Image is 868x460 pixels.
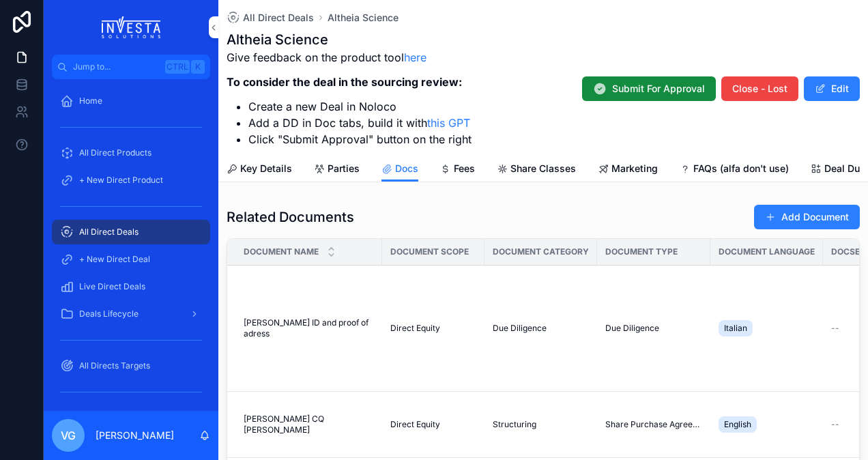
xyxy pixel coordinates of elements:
a: Italian [719,317,815,339]
a: + New Direct Product [52,168,210,192]
span: All Direct Deals [243,11,314,25]
span: Home [79,96,102,106]
a: Direct Equity [390,323,476,334]
a: All Directs Targets [52,354,210,378]
span: Deals Lifecycle [79,308,139,319]
span: Fees [454,162,475,175]
button: Submit For Approval [582,76,716,101]
span: + New Direct Product [79,175,163,186]
a: Direct Equity [390,419,476,430]
a: Docs [381,156,418,182]
span: -- [831,323,839,334]
span: All Direct Deals [79,227,139,238]
a: Share Purchase Agreement [605,419,702,430]
span: Submit For Approval [612,82,705,96]
li: Click "Submit Approval" button on the right [248,131,472,147]
span: Direct Equity [390,323,440,334]
a: Fees [440,156,475,184]
a: Structuring [493,419,589,430]
a: Due Diligence [605,323,702,334]
a: FAQs (alfa don't use) [680,156,789,184]
img: App logo [102,16,161,38]
span: Jump to... [73,61,160,72]
button: Close - Lost [721,76,798,101]
p: Give feedback on the product tool [227,49,472,66]
a: Share Classes [497,156,576,184]
span: -- [831,419,839,430]
span: English [724,419,751,430]
a: Key Details [227,156,292,184]
a: Live Direct Deals [52,274,210,299]
span: Parties [328,162,360,175]
span: Close - Lost [732,82,787,96]
span: FAQs (alfa don't use) [693,162,789,175]
span: Italian [724,323,747,334]
a: All Direct Deals [227,11,314,25]
li: Create a new Deal in Noloco [248,98,472,115]
a: English [719,414,815,435]
button: Add Document [754,205,860,229]
span: Marketing [611,162,658,175]
strong: To consider the deal in the sourcing review: [227,75,462,89]
h1: Related Documents [227,207,354,227]
a: Altheia Science [328,11,399,25]
h1: Altheia Science [227,30,472,49]
span: Structuring [493,419,536,430]
span: Key Details [240,162,292,175]
li: Add a DD in Doc tabs, build it with [248,115,472,131]
a: [PERSON_NAME] CQ [PERSON_NAME] [244,414,374,435]
span: Due Diligence [605,323,659,334]
a: + New Direct Deal [52,247,210,272]
a: this GPT [427,116,470,130]
span: All Directs Targets [79,360,150,371]
span: Document Language [719,246,815,257]
span: Document Type [605,246,678,257]
a: Parties [314,156,360,184]
span: VG [61,427,76,444]
span: Direct Equity [390,419,440,430]
span: Document Scope [390,246,469,257]
a: All Direct Products [52,141,210,165]
a: [PERSON_NAME] ID and proof of adress [244,317,374,339]
span: + New Direct Deal [79,254,150,265]
span: Document Category [493,246,589,257]
a: Home [52,89,210,113]
a: All Direct Deals [52,220,210,244]
span: Ctrl [165,60,190,74]
a: here [404,51,426,64]
button: Jump to...CtrlK [52,55,210,79]
button: Edit [804,76,860,101]
a: Marketing [598,156,658,184]
div: scrollable content [44,79,218,411]
span: Live Direct Deals [79,281,145,292]
a: Due Diligence [493,323,589,334]
span: Share Classes [510,162,576,175]
span: K [192,61,203,72]
span: Due Diligence [493,323,547,334]
a: Deals Lifecycle [52,302,210,326]
span: Document Name [244,246,319,257]
p: [PERSON_NAME] [96,429,174,442]
span: All Direct Products [79,147,151,158]
span: Docs [395,162,418,175]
